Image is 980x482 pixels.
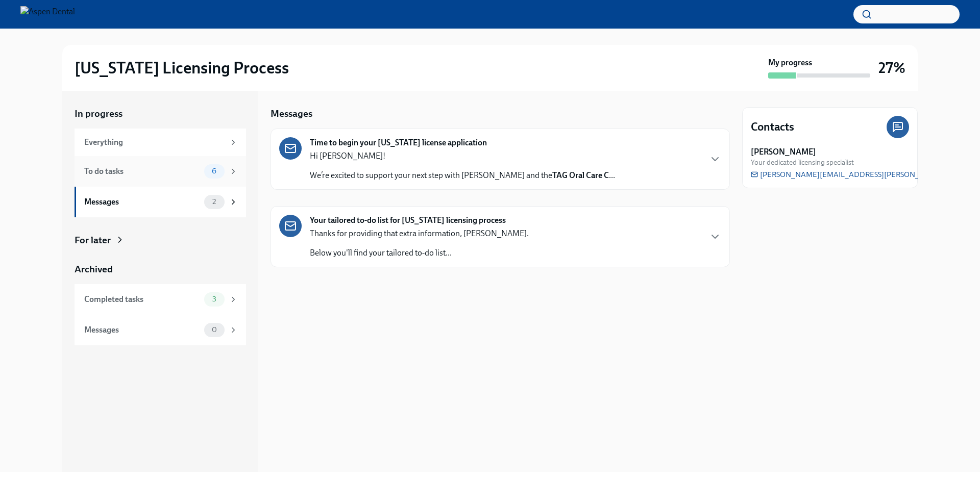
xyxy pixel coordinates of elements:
[310,150,615,162] p: Hi [PERSON_NAME]!
[84,324,200,336] div: Messages
[310,247,529,259] p: Below you'll find your tailored to-do list...
[206,167,223,175] span: 6
[310,137,487,148] strong: Time to begin your [US_STATE] license application
[310,170,615,181] p: We’re excited to support your next step with [PERSON_NAME] and the ...
[75,107,246,120] a: In progress
[310,215,506,226] strong: Your tailored to-do list for [US_STATE] licensing process
[75,156,246,187] a: To do tasks6
[751,158,854,167] span: Your dedicated licensing specialist
[75,263,246,276] a: Archived
[271,107,312,120] h5: Messages
[75,234,111,247] div: For later
[552,170,609,180] strong: TAG Oral Care C
[206,295,223,303] span: 3
[751,119,794,135] h4: Contacts
[75,234,246,247] a: For later
[768,57,812,68] strong: My progress
[75,129,246,156] a: Everything
[206,326,223,334] span: 0
[878,59,905,77] h3: 27%
[84,294,200,305] div: Completed tasks
[75,284,246,315] a: Completed tasks3
[84,196,200,208] div: Messages
[206,198,222,206] span: 2
[751,146,816,158] strong: [PERSON_NAME]
[75,315,246,345] a: Messages0
[84,166,200,177] div: To do tasks
[75,58,289,78] h2: [US_STATE] Licensing Process
[310,228,529,239] p: Thanks for providing that extra information, [PERSON_NAME].
[20,6,75,22] img: Aspen Dental
[84,137,225,148] div: Everything
[75,187,246,217] a: Messages2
